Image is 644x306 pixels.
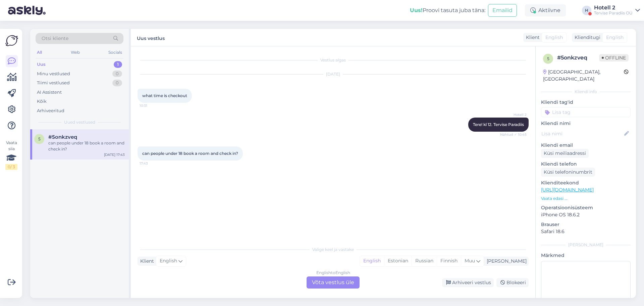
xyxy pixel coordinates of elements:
[360,256,384,266] div: English
[541,130,623,137] input: Lisa nimi
[37,80,70,86] div: Tiimi vestlused
[112,80,122,86] div: 0
[541,142,631,149] p: Kliendi email
[307,276,360,289] div: Võta vestlus üle
[138,247,529,253] div: Valige keel ja vastake
[541,179,631,186] p: Klienditeekond
[412,256,437,266] div: Russian
[541,89,631,95] div: Kliendi info
[582,6,591,15] div: H
[572,34,600,41] div: Klienditugi
[410,6,485,14] div: Proovi tasuta juba täna:
[541,228,631,235] p: Safari 18.6
[525,4,566,16] div: Aktiivne
[138,71,529,77] div: [DATE]
[37,61,46,68] div: Uus
[140,161,165,166] span: 17:43
[541,252,631,259] p: Märkmed
[541,221,631,228] p: Brauser
[545,34,563,41] span: English
[5,140,17,170] div: Vaata siia
[114,61,122,68] div: 1
[606,34,624,41] span: English
[142,151,238,156] span: can people under 18 book a room and check in?
[473,122,524,127] span: Tere! kl 12. Tervise Paradiis
[5,34,18,47] img: Askly Logo
[541,187,594,193] a: [URL][DOMAIN_NAME]
[541,204,631,211] p: Operatsioonisüsteem
[37,71,70,77] div: Minu vestlused
[112,71,122,77] div: 0
[541,195,631,202] p: Vaata edasi ...
[543,69,624,83] div: [GEOGRAPHIC_DATA], [GEOGRAPHIC_DATA]
[37,107,64,114] div: Arhiveeritud
[48,134,77,140] span: #5onkzveq
[557,54,599,62] div: # 5onkzveq
[541,107,631,117] input: Lisa tag
[5,164,17,170] div: 0 / 3
[142,93,187,98] span: what time is checkout
[36,48,43,57] div: All
[138,57,529,63] div: Vestlus algas
[523,34,540,41] div: Klient
[38,136,41,141] span: 5
[410,7,423,13] b: Uus!
[599,54,629,61] span: Offline
[594,5,640,16] a: Hotell 2Tervise Paradiis OÜ
[541,161,631,168] p: Kliendi telefon
[137,33,165,42] label: Uus vestlus
[140,103,165,108] span: 10:31
[547,56,549,61] span: 5
[500,132,527,137] span: Nähtud ✓ 10:45
[42,35,68,42] span: Otsi kliente
[496,278,529,287] div: Blokeeri
[488,4,517,17] button: Emailid
[594,10,633,16] div: Tervise Paradiis OÜ
[37,98,47,105] div: Kõik
[442,278,494,287] div: Arhiveeri vestlus
[541,168,595,177] div: Küsi telefoninumbrit
[316,270,350,276] div: English to English
[107,48,123,57] div: Socials
[37,89,62,96] div: AI Assistent
[64,119,95,125] span: Uued vestlused
[384,256,412,266] div: Estonian
[541,242,631,248] div: [PERSON_NAME]
[501,112,527,117] span: Hotell 2
[541,149,589,158] div: Küsi meiliaadressi
[437,256,461,266] div: Finnish
[541,120,631,127] p: Kliendi nimi
[594,5,633,10] div: Hotell 2
[465,258,475,264] span: Muu
[541,211,631,218] p: iPhone OS 18.6.2
[160,257,177,265] span: English
[541,99,631,106] p: Kliendi tag'id
[69,48,81,57] div: Web
[484,258,527,265] div: [PERSON_NAME]
[104,152,125,157] div: [DATE] 17:43
[138,258,154,265] div: Klient
[48,140,125,152] div: can people under 18 book a room and check in?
